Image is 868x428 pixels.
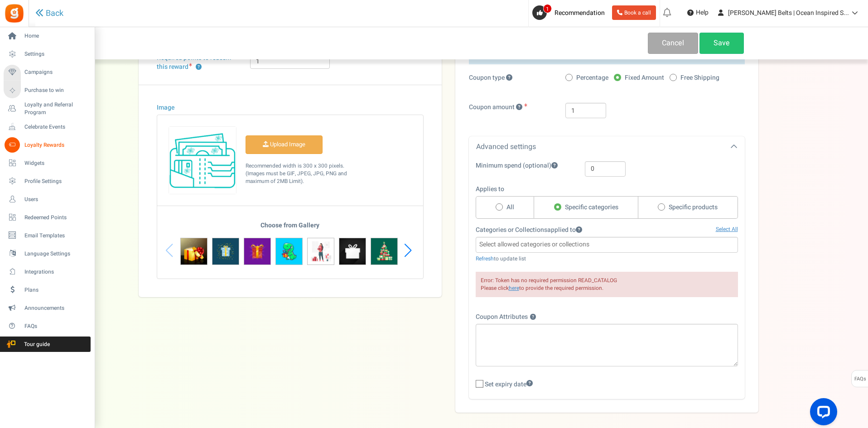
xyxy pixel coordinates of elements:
span: Help [694,8,709,17]
a: Settings [4,47,91,62]
label: Required points to redeem this reward [157,53,236,72]
a: Profile Settings [4,173,91,189]
span: Percentage [576,73,608,82]
span: Integrations [24,268,88,276]
a: Plans [4,282,91,298]
span: Language Settings [24,250,88,258]
span: Recommendation [555,8,605,18]
a: Users [4,192,91,207]
a: Campaigns [4,65,91,80]
a: Loyalty Rewards [4,137,91,153]
a: here [509,284,519,292]
span: Redeemed Points [24,214,88,221]
span: Purchase to win [24,87,88,94]
a: Celebrate Events [4,119,91,135]
h5: Choose from Gallery [180,222,400,233]
span: Categories or Collections [476,225,547,235]
a: Select All [716,226,738,233]
label: Image [157,103,174,112]
a: Purchase to win [4,83,91,98]
span: [PERSON_NAME] Belts | Ocean Inspired S... [728,8,849,18]
a: Save [699,33,744,54]
span: Widgets [24,159,88,167]
span: Applies to [476,184,504,194]
span: Error: Token has no required permission READ_CATALOG [481,277,617,284]
span: Celebrate Events [24,123,88,131]
span: Set expiry date [485,380,533,389]
span: Campaigns [24,68,88,76]
input: Select allowed categories or collections [478,240,735,250]
span: All [506,203,514,212]
span: Profile Settings [24,178,88,185]
span: Users [24,196,88,203]
label: Coupon Attributes [476,313,536,322]
span: Announcements [24,304,88,312]
div: to update list [476,255,738,263]
a: Announcements [4,300,91,316]
a: Refresh [476,255,494,263]
span: Coupon type [469,73,512,82]
span: Plans [24,286,88,294]
div: Please click to provide the required permission. [476,272,738,297]
a: Integrations [4,264,91,279]
span: Settings [24,50,88,58]
label: Minimum spend (optional) [469,161,578,170]
a: Redeemed Points [4,210,91,225]
span: Fixed Amount [625,73,664,82]
span: Loyalty Rewards [24,141,88,149]
span: Specific products [669,203,718,212]
span: Specific categories [565,203,618,212]
span: Email Templates [24,232,88,240]
p: Recommended width is 300 x 300 pixels. (Images must be GIF, JPEG, JPG, PNG and maximum of 2MB Lim... [246,162,359,185]
a: Cancel [648,33,698,54]
span: FAQs [854,370,866,388]
img: Gratisfaction [4,3,24,24]
input: 0 [585,161,626,177]
a: Help [684,5,712,20]
span: FAQs [24,322,88,330]
button: Required points to redeem this reward [196,64,202,70]
a: Widgets [4,155,91,171]
a: 1 Recommendation [532,5,608,20]
a: Book a call [612,5,656,20]
span: Tour guide [4,341,68,348]
span: Loyalty and Referral Program [24,101,91,116]
a: Home [4,29,91,44]
span: Home [24,32,88,40]
a: Loyalty and Referral Program [4,101,91,116]
a: Back [35,9,63,18]
span: Free Shipping [680,73,719,82]
span: 1 [543,4,552,13]
a: FAQs [4,318,91,334]
button: Coupon Attributes [530,314,536,320]
a: Language Settings [4,246,91,261]
label: applied to [476,226,582,235]
div: Advanced settings [469,136,745,158]
span: Coupon amount [469,102,515,112]
a: Email Templates [4,228,91,243]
